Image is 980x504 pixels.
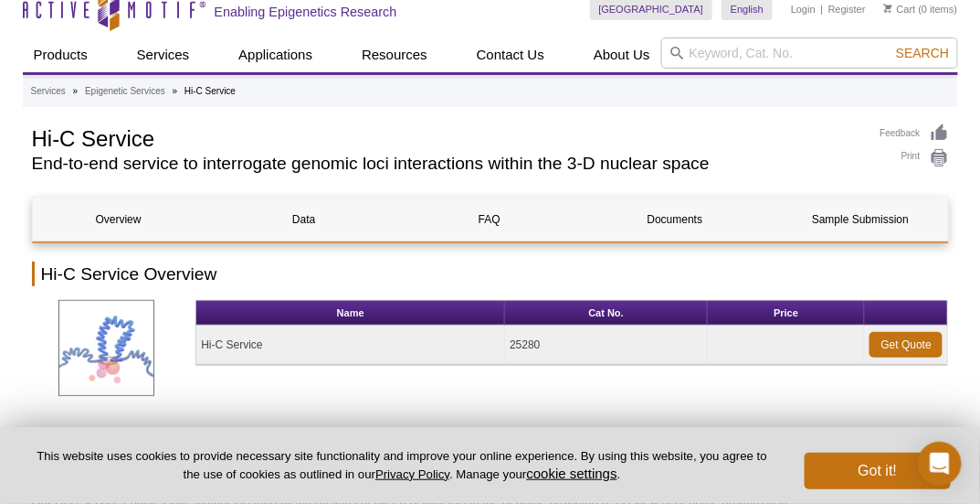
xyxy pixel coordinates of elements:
th: Name [196,301,505,326]
a: Overview [33,198,205,241]
a: Register [828,3,866,16]
li: » [73,86,79,96]
a: Sample Submission [775,198,946,241]
a: Services [126,38,201,72]
td: 25280 [505,326,708,365]
a: Resources [351,38,438,72]
a: Services [31,83,66,100]
a: Cart [884,3,916,16]
p: This website uses cookies to provide necessary site functionality and improve your online experie... [29,448,775,483]
div: Open Intercom Messenger [918,442,962,486]
img: Your Cart [884,4,892,13]
a: Feedback [880,123,949,144]
span: Search [896,46,949,60]
a: About Us [583,38,661,72]
li: » [173,86,178,96]
a: Login [791,3,816,16]
button: cookie settings [527,466,617,481]
a: Epigenetic Services [85,83,165,100]
button: Search [890,45,954,61]
th: Price [708,301,865,326]
a: Privacy Policy [375,467,449,481]
th: Cat No. [505,301,708,326]
a: FAQ [404,198,575,241]
img: Hi-C Service [58,300,154,396]
h1: Hi-C Service [32,123,862,151]
h2: Hi-C Service Overview [32,262,949,286]
a: Data [218,198,390,241]
input: Keyword, Cat. No. [661,38,958,69]
h2: End-to-end service to interrogate genomic loci interactions within the 3-D nuclear space​ [32,155,862,172]
h2: Enabling Epigenetics Research [215,4,397,20]
a: Documents [589,198,761,241]
td: Hi-C Service [196,326,505,365]
a: Products [23,38,99,72]
li: Hi-C Service [184,86,236,96]
a: Applications [227,38,323,72]
a: Contact Us [466,38,555,72]
button: Got it! [805,453,951,489]
a: Print [880,148,949,168]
